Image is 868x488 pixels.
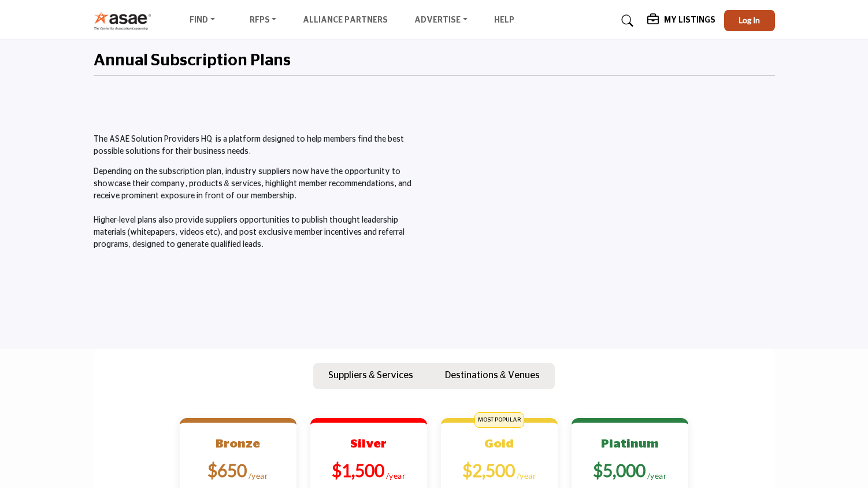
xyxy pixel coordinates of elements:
b: $650 [207,460,247,480]
iframe: Master the ASAE Marketplace and Start by Claiming Your Listing [440,134,775,322]
div: My Listings [647,14,715,28]
b: Silver [350,438,387,450]
b: Bronze [216,438,260,450]
p: Suppliers & Services [328,368,413,382]
b: $2,500 [462,460,515,480]
span: Log In [739,15,760,25]
button: Destinations & Venues [430,363,555,390]
b: $1,500 [332,460,384,480]
span: MOST POPULAR [474,412,524,428]
p: Destinations & Venues [445,368,540,382]
img: Site Logo [94,11,158,30]
sub: /year [647,471,667,480]
p: The ASAE Solution Providers HQ is a platform designed to help members find the best possible solu... [94,134,428,158]
b: Platinum [601,438,659,450]
a: RFPs [242,13,285,29]
h5: My Listings [664,15,715,25]
a: Alliance Partners [303,16,388,24]
a: Find [181,13,223,29]
a: Help [494,16,514,24]
button: Suppliers & Services [313,363,428,390]
sub: /year [517,471,537,480]
sub: /year [248,471,269,480]
a: Advertise [406,13,476,29]
p: Depending on the subscription plan, industry suppliers now have the opportunity to showcase their... [94,166,428,251]
h2: Annual Subscription Plans [94,51,291,71]
sub: /year [386,471,406,480]
button: Log In [724,10,775,31]
a: Search [610,12,641,30]
b: Gold [484,438,514,450]
b: $5,000 [593,460,646,480]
